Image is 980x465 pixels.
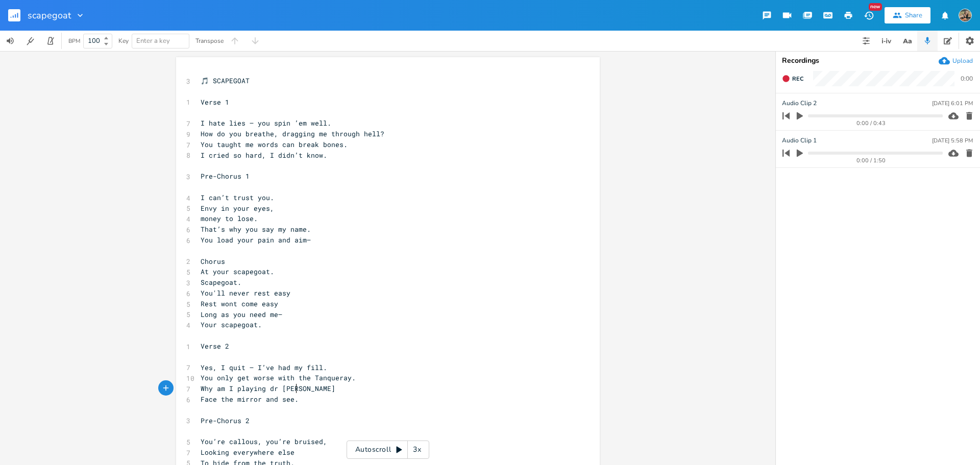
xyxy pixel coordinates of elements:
[201,140,348,149] span: You taught me words can break bones.
[201,267,274,276] span: At your scapegoat.
[869,3,882,11] div: New
[201,278,241,287] span: Scapegoat.
[408,440,426,459] div: 3x
[201,151,327,160] span: I cried so hard, I didn’t know.
[939,55,973,66] button: Upload
[201,310,282,319] span: Long as you need me—
[792,75,803,83] span: Rec
[201,320,262,329] span: Your scapegoat.
[959,9,972,22] img: Laura Sortwell
[961,76,973,82] div: 0:00
[201,363,327,372] span: Yes, I quit — I’ve had my fill.
[136,36,170,45] span: Enter a key
[201,129,384,138] span: How do you breathe, dragging me through hell?
[201,299,278,308] span: Rest wont come easy
[782,57,974,64] div: Recordings
[859,6,879,25] button: New
[932,101,973,106] div: [DATE] 6:01 PM
[778,70,807,87] button: Rec
[201,416,250,425] span: Pre-Chorus 2
[201,214,258,223] span: money to lose.
[201,204,274,213] span: Envy in your eyes,
[201,341,229,351] span: Verse 2
[201,97,229,107] span: Verse 1
[932,138,973,143] div: [DATE] 5:58 PM
[195,38,224,44] div: Transpose
[201,288,290,298] span: You'll never rest easy
[201,172,250,181] span: Pre-Chorus 1
[800,120,943,126] div: 0:00 / 0:43
[782,136,817,145] span: Audio Clip 1
[952,57,973,65] div: Upload
[201,257,225,266] span: Chorus
[68,38,80,44] div: BPM
[800,158,943,163] div: 0:00 / 1:50
[201,448,295,457] span: Looking everywhere else
[201,437,327,446] span: You’re callous, you’re bruised,
[347,440,429,459] div: Autoscroll
[201,235,311,244] span: You load your pain and aim—
[201,225,311,234] span: That’s why you say my name.
[201,395,299,404] span: Face the mirror and see.
[905,11,922,20] div: Share
[201,384,335,393] span: Why am I playing dr [PERSON_NAME]
[201,193,274,202] span: I can’t trust you.
[201,118,331,128] span: I hate lies — you spin ’em well.
[885,7,930,23] button: Share
[782,99,817,108] span: Audio Clip 2
[201,373,356,382] span: You only get worse with the Tanqueray.
[201,76,250,85] span: 🎵 SCAPEGOAT
[118,38,129,44] div: Key
[28,11,71,20] span: scapegoat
